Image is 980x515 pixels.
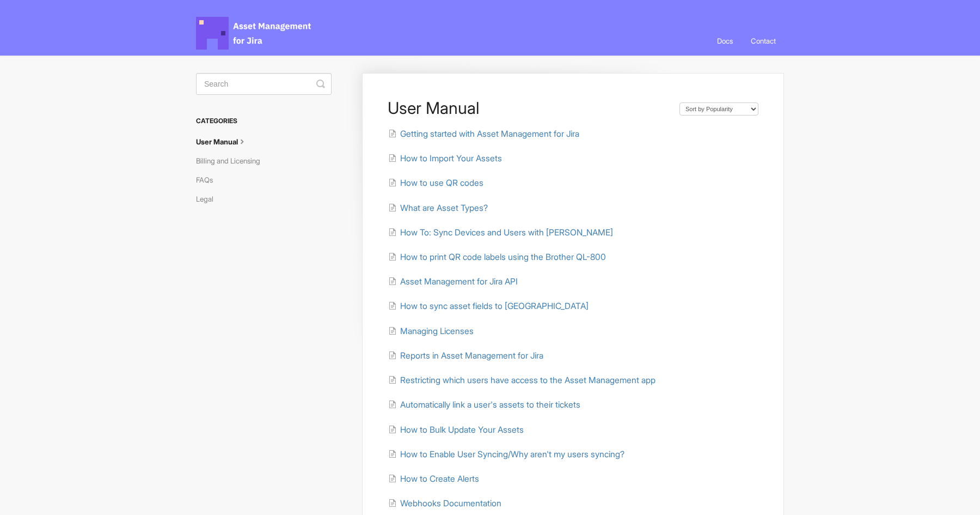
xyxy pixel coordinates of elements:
a: How to Bulk Update Your Assets [388,425,524,435]
span: Getting started with Asset Management for Jira [400,129,579,139]
a: Restricting which users have access to the Asset Management app [388,375,656,385]
span: Automatically link a user's assets to their tickets [400,399,580,410]
span: How To: Sync Devices and Users with [PERSON_NAME] [400,227,613,238]
span: Asset Management for Jira API [400,276,518,287]
a: Automatically link a user's assets to their tickets [388,399,580,410]
span: Reports in Asset Management for Jira [400,350,543,361]
a: Docs [709,26,741,56]
h1: User Manual [388,98,669,118]
a: How to Enable User Syncing/Why aren't my users syncing? [388,449,624,459]
input: Search [196,73,332,95]
a: How to sync asset fields to [GEOGRAPHIC_DATA] [388,301,589,311]
span: How to print QR code labels using the Brother QL-800 [400,252,606,262]
a: Legal [196,190,222,208]
span: What are Asset Types? [400,203,488,213]
a: How to Import Your Assets [388,153,502,163]
select: Page reloads on selection [679,102,758,116]
a: How to print QR code labels using the Brother QL-800 [388,252,606,262]
span: Managing Licenses [400,326,474,336]
span: How to Import Your Assets [400,153,502,163]
a: User Manual [196,133,256,150]
a: How to Create Alerts [388,474,479,484]
a: Reports in Asset Management for Jira [388,350,543,361]
a: How To: Sync Devices and Users with [PERSON_NAME] [388,227,613,238]
a: Asset Management for Jira API [388,276,518,287]
a: FAQs [196,171,221,189]
span: How to Enable User Syncing/Why aren't my users syncing? [400,449,624,459]
a: Contact [743,26,784,56]
span: Webhooks Documentation [400,498,501,508]
span: How to Create Alerts [400,474,479,484]
a: Billing and Licensing [196,152,268,169]
a: Managing Licenses [388,326,474,336]
a: Webhooks Documentation [388,498,501,508]
a: Getting started with Asset Management for Jira [388,129,579,139]
span: How to use QR codes [400,178,483,188]
span: How to sync asset fields to [GEOGRAPHIC_DATA] [400,301,589,311]
a: What are Asset Types? [388,203,488,213]
a: How to use QR codes [388,178,483,188]
span: Asset Management for Jira Docs [196,17,313,50]
span: Restricting which users have access to the Asset Management app [400,375,656,385]
h3: Categories [196,111,332,131]
span: How to Bulk Update Your Assets [400,425,524,435]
